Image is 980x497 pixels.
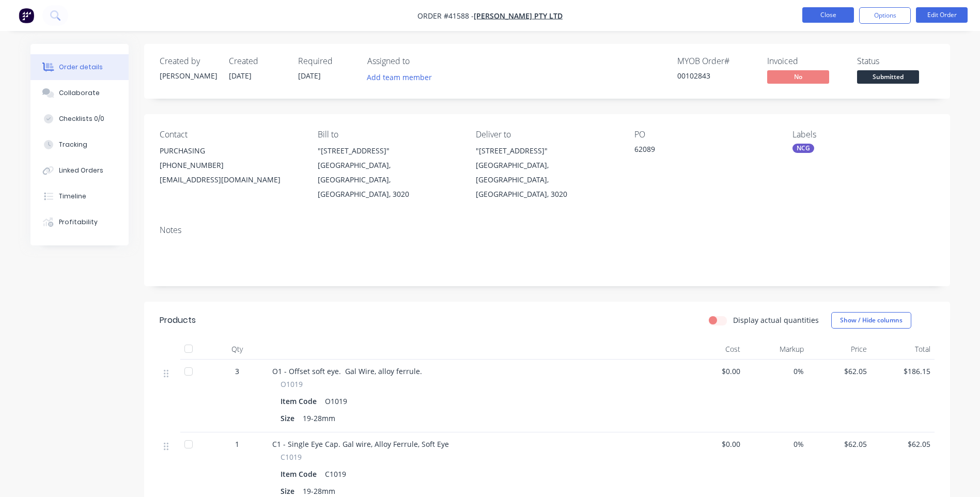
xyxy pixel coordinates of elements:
[318,158,459,201] div: [GEOGRAPHIC_DATA], [GEOGRAPHIC_DATA], [GEOGRAPHIC_DATA], 3020
[857,70,919,86] button: Submitted
[792,144,814,153] div: NCG
[686,366,741,377] span: $0.00
[281,394,321,409] div: Item Code
[160,173,301,187] div: [EMAIL_ADDRESS][DOMAIN_NAME]
[281,467,321,482] div: Item Code
[235,439,239,449] span: 1
[875,439,930,449] span: $62.05
[476,144,617,158] div: "[STREET_ADDRESS]"
[59,166,103,175] div: Linked Orders
[767,70,829,83] span: No
[767,56,845,66] div: Invoiced
[272,366,422,376] span: O1 - Offset soft eye. Gal Wire, alloy ferrule.
[677,70,755,81] div: 00102843
[677,56,755,66] div: MYOB Order #
[281,452,302,462] span: C1019
[321,394,351,409] div: O1019
[361,70,437,84] button: Add team member
[299,411,339,426] div: 19-28mm
[812,439,867,449] span: $62.05
[30,80,129,106] button: Collaborate
[916,7,968,23] button: Edit Order
[30,158,129,183] button: Linked Orders
[30,132,129,158] button: Tracking
[321,467,350,482] div: C1019
[30,209,129,235] button: Profitability
[298,71,321,81] span: [DATE]
[859,7,911,24] button: Options
[19,8,34,23] img: Factory
[229,56,286,66] div: Created
[474,11,563,21] a: [PERSON_NAME] PTY LTD
[417,11,474,21] span: Order #41588 -
[744,339,808,360] div: Markup
[318,144,459,201] div: "[STREET_ADDRESS]"[GEOGRAPHIC_DATA], [GEOGRAPHIC_DATA], [GEOGRAPHIC_DATA], 3020
[634,130,776,139] div: PO
[749,439,804,449] span: 0%
[160,314,196,327] div: Products
[160,56,216,66] div: Created by
[749,366,804,377] span: 0%
[59,88,100,98] div: Collaborate
[318,144,459,158] div: "[STREET_ADDRESS]"
[476,158,617,201] div: [GEOGRAPHIC_DATA], [GEOGRAPHIC_DATA], [GEOGRAPHIC_DATA], 3020
[681,339,745,360] div: Cost
[875,366,930,377] span: $186.15
[160,144,301,158] div: PURCHASING
[831,312,911,329] button: Show / Hide columns
[812,366,867,377] span: $62.05
[160,70,216,81] div: [PERSON_NAME]
[160,158,301,173] div: [PHONE_NUMBER]
[686,439,741,449] span: $0.00
[30,54,129,80] button: Order details
[808,339,872,360] div: Price
[871,339,935,360] div: Total
[476,144,617,201] div: "[STREET_ADDRESS]"[GEOGRAPHIC_DATA], [GEOGRAPHIC_DATA], [GEOGRAPHIC_DATA], 3020
[59,192,86,201] div: Timeline
[229,71,252,81] span: [DATE]
[802,7,854,23] button: Close
[59,140,87,149] div: Tracking
[367,70,438,84] button: Add team member
[857,56,935,66] div: Status
[318,130,459,139] div: Bill to
[160,144,301,187] div: PURCHASING[PHONE_NUMBER][EMAIL_ADDRESS][DOMAIN_NAME]
[733,315,819,325] label: Display actual quantities
[792,130,934,139] div: Labels
[298,56,355,66] div: Required
[235,366,239,377] span: 3
[857,70,919,83] span: Submitted
[30,183,129,209] button: Timeline
[272,439,449,449] span: C1 - Single Eye Cap. Gal wire, Alloy Ferrule, Soft Eye
[59,218,98,227] div: Profitability
[281,411,299,426] div: Size
[59,63,103,72] div: Order details
[281,379,303,390] span: O1019
[160,130,301,139] div: Contact
[367,56,471,66] div: Assigned to
[206,339,268,360] div: Qty
[476,130,617,139] div: Deliver to
[59,114,104,123] div: Checklists 0/0
[634,144,764,158] div: 62089
[160,225,935,235] div: Notes
[30,106,129,132] button: Checklists 0/0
